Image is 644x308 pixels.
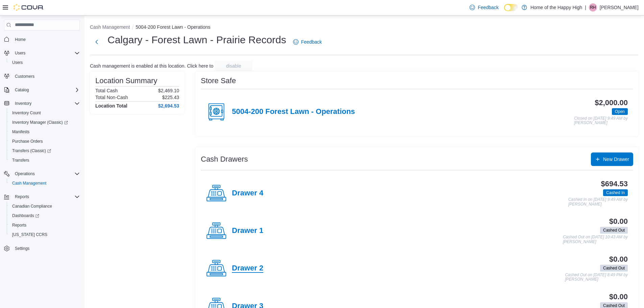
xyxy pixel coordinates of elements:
[232,108,355,116] h4: 5004-200 Forest Lawn - Operations
[95,77,157,85] h3: Location Summary
[15,87,29,93] span: Catalog
[1,169,82,179] button: Operations
[9,231,50,239] a: [US_STATE] CCRS
[601,180,628,188] h3: $694.53
[9,118,80,126] span: Inventory Manager (Classic)
[7,146,82,156] a: Transfers (Classic)
[14,4,44,11] img: Cova
[136,24,210,30] button: 5004-200 Forest Lawn - Operations
[530,3,582,11] p: Home of the Happy High
[600,227,628,234] span: Cashed Out
[12,232,47,237] span: [US_STATE] CCRS
[12,170,38,178] button: Operations
[574,116,628,125] p: Closed on [DATE] 9:49 AM by [PERSON_NAME]
[12,181,46,186] span: Cash Management
[12,49,80,57] span: Users
[90,63,213,69] p: Cash management is enabled at this location. Click here to
[467,1,501,14] a: Feedback
[565,273,628,282] p: Cashed Out on [DATE] 8:49 PM by [PERSON_NAME]
[90,24,130,30] button: Cash Management
[7,202,82,211] button: Canadian Compliance
[9,109,44,117] a: Inventory Count
[603,265,625,271] span: Cashed Out
[478,4,498,11] span: Feedback
[7,156,82,165] button: Transfers
[12,35,28,44] a: Home
[12,110,41,116] span: Inventory Count
[15,50,25,56] span: Users
[301,39,322,45] span: Feedback
[1,85,82,95] button: Catalog
[9,156,80,164] span: Transfers
[9,147,80,155] span: Transfers (Classic)
[9,202,80,210] span: Canadian Compliance
[12,72,80,80] span: Customers
[201,77,236,85] h3: Store Safe
[9,58,80,67] span: Users
[9,212,42,220] a: Dashboards
[290,35,325,49] a: Feedback
[603,227,625,233] span: Cashed Out
[15,74,34,79] span: Customers
[201,155,248,163] h3: Cash Drawers
[12,129,29,135] span: Manifests
[504,4,518,11] input: Dark Mode
[12,99,34,108] button: Inventory
[9,179,49,187] a: Cash Management
[9,118,71,126] a: Inventory Manager (Classic)
[612,108,628,115] span: Open
[615,109,625,115] span: Open
[9,147,54,155] a: Transfers (Classic)
[12,35,80,44] span: Home
[1,192,82,202] button: Reports
[108,33,286,47] h1: Calgary - Forest Lawn - Prairie Records
[589,3,597,11] div: Rebecca Harper
[504,11,504,11] span: Dark Mode
[1,243,82,253] button: Settings
[12,148,51,153] span: Transfers (Classic)
[9,202,55,210] a: Canadian Compliance
[7,137,82,146] button: Purchase Orders
[9,156,32,164] a: Transfers
[15,246,29,251] span: Settings
[12,193,32,201] button: Reports
[12,60,23,65] span: Users
[9,137,80,145] span: Purchase Orders
[158,103,179,109] h4: $2,694.53
[12,120,68,125] span: Inventory Manager (Classic)
[7,108,82,118] button: Inventory Count
[609,293,628,301] h3: $0.00
[9,221,80,229] span: Reports
[7,211,82,220] a: Dashboards
[7,220,82,230] button: Reports
[12,170,80,178] span: Operations
[90,24,639,32] nav: An example of EuiBreadcrumbs
[12,49,28,57] button: Users
[12,86,80,94] span: Catalog
[9,128,32,136] a: Manifests
[609,255,628,263] h3: $0.00
[603,156,629,163] span: New Drawer
[232,189,263,198] h4: Drawer 4
[1,34,82,44] button: Home
[12,204,52,209] span: Canadian Compliance
[15,101,31,106] span: Inventory
[12,99,80,108] span: Inventory
[12,158,29,163] span: Transfers
[15,37,26,42] span: Home
[1,71,82,81] button: Customers
[7,58,82,67] button: Users
[9,212,80,220] span: Dashboards
[15,171,35,176] span: Operations
[7,127,82,137] button: Manifests
[609,217,628,226] h3: $0.00
[90,35,103,49] button: Next
[603,189,628,196] span: Cashed In
[162,95,179,100] p: $225.43
[595,99,628,107] h3: $2,000.00
[12,222,26,228] span: Reports
[600,265,628,271] span: Cashed Out
[9,109,80,117] span: Inventory Count
[591,152,633,166] button: New Drawer
[600,3,639,11] p: [PERSON_NAME]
